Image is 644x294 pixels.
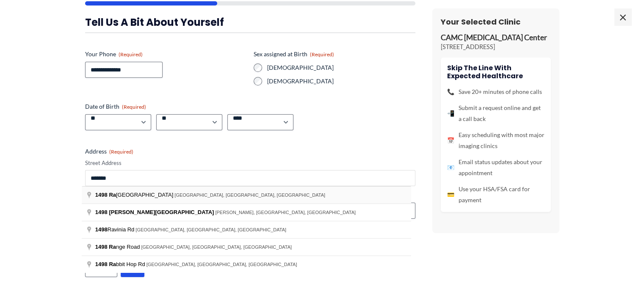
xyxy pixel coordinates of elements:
[447,108,454,119] span: 📲
[85,159,415,167] label: Street Address
[122,104,146,110] span: (Required)
[119,51,143,58] span: (Required)
[95,192,175,198] span: [GEOGRAPHIC_DATA]
[95,192,108,198] span: 1498
[447,135,454,146] span: 📅
[447,129,544,151] li: Easy scheduling with most major imaging clinics
[95,226,108,233] span: 1498
[95,244,141,250] span: nge Road
[146,262,297,267] span: [GEOGRAPHIC_DATA], [GEOGRAPHIC_DATA], [GEOGRAPHIC_DATA]
[254,50,334,58] legend: Sex assigned at Birth
[85,50,247,58] label: Your Phone
[441,33,551,43] p: CAMC [MEDICAL_DATA] Center
[95,261,108,267] span: 1498
[85,16,415,29] h3: Tell us a bit about yourself
[95,209,108,215] span: 1498
[215,210,356,215] span: [PERSON_NAME], [GEOGRAPHIC_DATA], [GEOGRAPHIC_DATA]
[109,148,133,155] span: (Required)
[267,77,415,85] label: [DEMOGRAPHIC_DATA]
[85,102,146,111] legend: Date of Birth
[447,86,454,97] span: 📞
[447,86,544,97] li: Save 20+ minutes of phone calls
[614,8,631,25] span: ×
[267,63,415,72] label: [DEMOGRAPHIC_DATA]
[109,209,214,215] span: [PERSON_NAME][GEOGRAPHIC_DATA]
[447,162,454,173] span: 📧
[135,227,286,232] span: [GEOGRAPHIC_DATA], [GEOGRAPHIC_DATA], [GEOGRAPHIC_DATA]
[441,17,551,27] h3: Your Selected Clinic
[447,184,544,206] li: Use your HSA/FSA card for payment
[95,261,146,267] span: bbit Hop Rd
[447,64,544,80] h4: Skip the line with Expected Healthcare
[447,157,544,179] li: Email status updates about your appointment
[109,192,116,198] span: Ra
[85,147,133,156] legend: Address
[95,226,136,233] span: Ravinia Rd
[141,245,292,250] span: [GEOGRAPHIC_DATA], [GEOGRAPHIC_DATA], [GEOGRAPHIC_DATA]
[109,261,116,267] span: Ra
[447,189,454,200] span: 💳
[310,51,334,58] span: (Required)
[441,43,551,51] p: [STREET_ADDRESS]
[174,192,325,198] span: [GEOGRAPHIC_DATA], [GEOGRAPHIC_DATA], [GEOGRAPHIC_DATA]
[95,244,116,250] span: 1498 Ra
[447,102,544,124] li: Submit a request online and get a call back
